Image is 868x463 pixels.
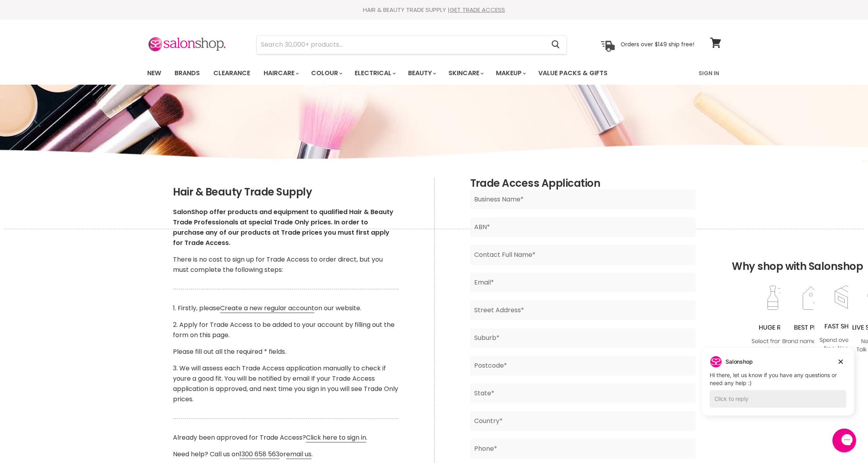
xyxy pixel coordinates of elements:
[239,450,279,459] a: 1300 658 563
[780,285,844,355] img: prices.jpg
[402,65,441,82] a: Beauty
[257,36,545,54] input: Search
[141,65,167,82] a: New
[141,62,654,85] ul: Main menu
[305,65,347,82] a: Colour
[286,450,311,459] a: email us
[173,320,399,340] p: 2. Apply for Trade Access to be added to your account by filling out the form on this page.
[532,65,613,82] a: Value Packs & Gifts
[220,304,314,313] a: Create a new regular account
[258,65,304,82] a: Haircare
[173,207,399,248] p: SalonShop offer products and equipment to qualified Hair & Beauty Trade Professionals at special ...
[621,41,694,48] p: Orders over $149 ship free!
[450,6,505,14] a: GET TRADE ACCESS
[443,65,488,82] a: Skincare
[173,433,399,443] p: Already been approved for Trade Access? .
[470,178,695,190] h2: Trade Access Application
[173,186,399,198] h2: Hair & Beauty Trade Supply
[4,229,864,285] h2: Why shop with Salonshop
[256,35,567,54] form: Product
[694,65,724,82] a: Sign In
[207,65,256,82] a: Clearance
[173,449,399,459] p: Need help? Call us on or .
[169,65,206,82] a: Brands
[349,65,401,82] a: Electrical
[137,62,731,85] nav: Main
[696,346,860,427] iframe: Gorgias live chat campaigns
[173,303,399,313] p: 1. Firstly, please on our website.
[137,6,731,14] div: HAIR & BEAUTY TRADE SUPPLY |
[746,285,810,355] img: range2_8cf790d4-220e-469f-917d-a18fed3854b6.jpg
[306,433,366,442] a: Click here to sign in
[173,254,399,275] p: There is no cost to sign up for Trade Access to order direct, but you must complete the following...
[173,363,399,404] p: 3. We will assess each Trade Access application manually to check if youre a good fit. You will b...
[828,426,860,455] iframe: Gorgias live chat messenger
[173,347,399,357] p: Please fill out all the required * fields.
[490,65,531,82] a: Makeup
[545,36,566,54] button: Search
